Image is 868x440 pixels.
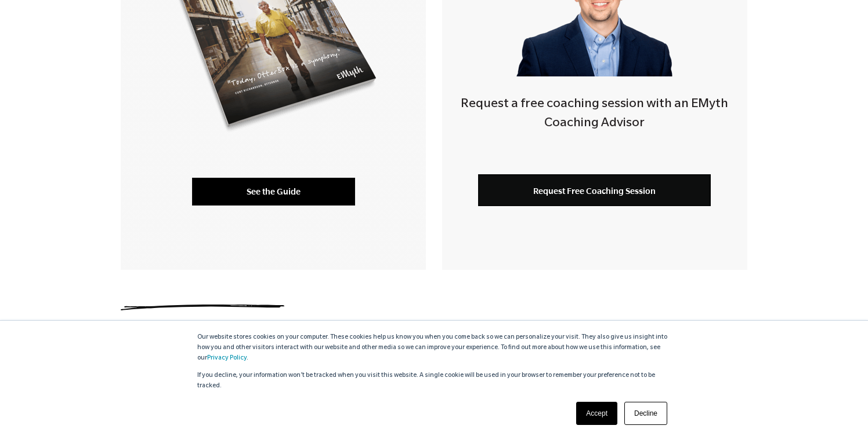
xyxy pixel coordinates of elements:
[624,402,667,425] a: Decline
[576,402,617,425] a: Accept
[478,174,711,206] a: Request Free Coaching Session
[197,371,671,391] p: If you decline, your information won’t be tracked when you visit this website. A single cookie wi...
[442,96,747,134] h4: Request a free coaching session with an EMyth Coaching Advisor
[533,186,656,196] span: Request Free Coaching Session
[197,332,671,364] p: Our website stores cookies on your computer. These cookies help us know you when you come back so...
[207,355,247,362] a: Privacy Policy
[192,178,355,206] a: See the Guide
[121,305,284,310] img: underline.svg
